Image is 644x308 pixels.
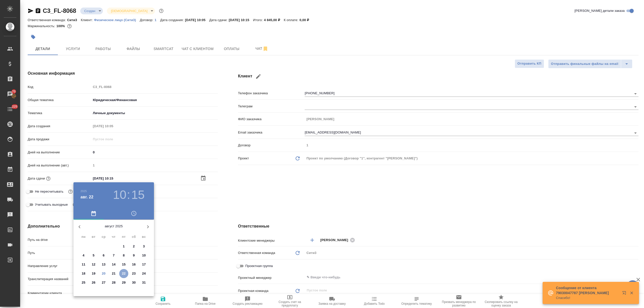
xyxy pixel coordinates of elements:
span: вт [89,234,98,239]
p: 11 [82,262,86,267]
p: 8 [123,253,125,258]
button: 3 [139,242,148,251]
button: 9 [129,251,138,260]
button: 19 [89,269,98,278]
span: пт [119,234,128,239]
p: 1 [123,244,125,249]
button: Открыть в новой вкладке [619,288,631,300]
span: сб [129,234,138,239]
span: вс [139,234,148,239]
p: Спасибо! [556,295,619,300]
button: 27 [99,278,108,287]
button: 26 [89,278,98,287]
button: 18 [79,269,88,278]
p: 13 [102,262,106,267]
button: 22 [119,269,128,278]
p: 7 [113,253,114,258]
p: 24 [142,271,146,276]
button: 16 [129,260,138,269]
p: Сообщение от клиента 79030047787 [PERSON_NAME] [556,285,619,295]
p: 2 [133,244,135,249]
button: 15 [131,188,145,202]
button: Закрыть [626,291,637,295]
button: 12 [89,260,98,269]
button: 25 [79,278,88,287]
p: 21 [112,271,116,276]
p: 26 [92,280,96,285]
button: авг. 22 [80,194,93,200]
span: пн [79,234,88,239]
p: 3 [143,244,145,249]
span: чт [109,234,118,239]
button: 10 [139,251,148,260]
button: 5 [89,251,98,260]
p: 4 [83,253,84,258]
p: 17 [142,262,146,267]
button: 4 [79,251,88,260]
p: 5 [93,253,94,258]
button: 23 [129,269,138,278]
button: 28 [109,278,118,287]
p: 27 [102,280,106,285]
p: 31 [142,280,146,285]
button: 17 [139,260,148,269]
p: 10 [142,253,146,258]
p: август 2025 [86,224,142,229]
button: 14 [109,260,118,269]
button: 30 [129,278,138,287]
p: 29 [122,280,126,285]
button: 31 [139,278,148,287]
p: 6 [103,253,104,258]
p: 15 [122,262,126,267]
p: 22 [122,271,126,276]
button: 15 [119,260,128,269]
button: 29 [119,278,128,287]
button: 13 [99,260,108,269]
button: 10 [113,188,126,202]
button: 7 [109,251,118,260]
button: 24 [139,269,148,278]
p: 16 [132,262,136,267]
p: 25 [82,280,86,285]
button: 21 [109,269,118,278]
p: 23 [132,271,136,276]
button: 1 [119,242,128,251]
button: 6 [99,251,108,260]
p: 20 [102,271,106,276]
p: 19 [92,271,96,276]
button: 20 [99,269,108,278]
button: 2 [129,242,138,251]
p: 18 [82,271,86,276]
h3: : [127,188,130,202]
p: 14 [112,262,116,267]
p: 28 [112,280,116,285]
button: 2025 [80,190,87,193]
p: 12 [92,262,96,267]
p: 30 [132,280,136,285]
button: 8 [119,251,128,260]
button: 11 [79,260,88,269]
span: ср [99,234,108,239]
p: 9 [133,253,135,258]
